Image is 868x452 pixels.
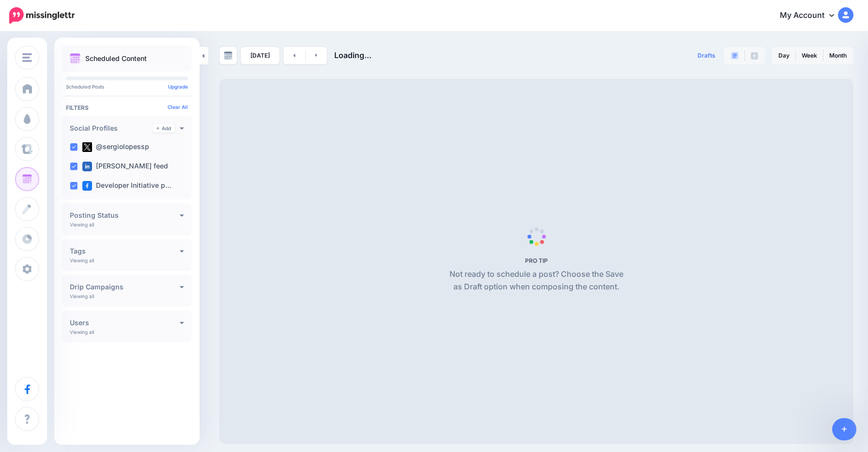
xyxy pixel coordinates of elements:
img: facebook-square.png [82,181,92,191]
img: calendar-grey-darker.png [224,51,232,60]
a: Upgrade [168,84,188,90]
img: twitter-square.png [82,142,92,152]
label: [PERSON_NAME] feed [82,162,168,171]
a: [DATE] [241,47,279,64]
img: Missinglettr [9,7,75,24]
p: Viewing all [70,293,94,299]
img: calendar.png [70,53,80,64]
h4: Posting Status [70,212,180,219]
img: paragraph-boxed.png [731,52,739,60]
h4: Social Profiles [70,125,153,132]
a: Month [823,48,852,63]
a: My Account [770,4,853,28]
a: Drafts [692,47,721,64]
a: Day [773,48,795,63]
h4: Users [70,319,180,326]
a: Clear All [168,104,188,110]
img: facebook-grey-square.png [751,52,758,60]
h4: Drip Campaigns [70,284,180,290]
p: Scheduled Posts [66,84,188,89]
label: @sergiolopessp [82,142,149,152]
h4: Tags [70,248,180,255]
p: Not ready to schedule a post? Choose the Save as Draft option when composing the content. [446,268,627,293]
span: Loading... [334,50,372,60]
p: Viewing all [70,257,94,263]
a: Week [796,48,823,63]
p: Viewing all [70,222,94,227]
h5: PRO TIP [446,257,627,264]
a: Add [153,124,175,133]
p: Viewing all [70,329,94,335]
h4: Filters [66,104,188,111]
p: Scheduled Content [85,55,147,62]
span: Drafts [697,53,715,59]
label: Developer Initiative p… [82,181,171,191]
img: menu.png [22,53,32,62]
img: linkedin-square.png [82,162,92,171]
